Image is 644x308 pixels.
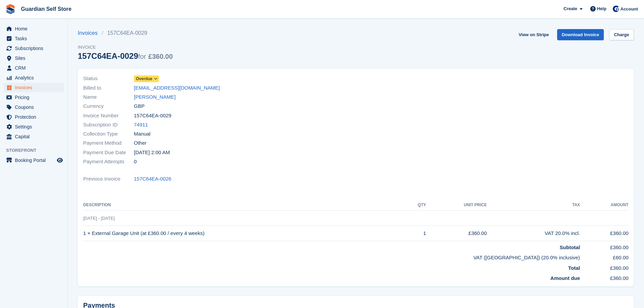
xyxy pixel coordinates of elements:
span: £360.00 [148,53,173,60]
a: menu [3,156,64,165]
img: stora-icon-8386f47178a22dfd0bd8f6a31ec36ba5ce8667c1dd55bd0f319d3a0aa187defe.svg [5,4,16,14]
a: menu [3,24,64,33]
span: for [138,53,146,60]
a: menu [3,102,64,112]
span: 0 [134,158,137,166]
a: Charge [609,29,634,40]
span: Account [620,6,638,13]
a: menu [3,122,64,132]
strong: Subtotal [560,244,580,250]
span: 157C64EA-0029 [134,112,171,120]
span: Collection Type [83,130,134,138]
span: Create [564,5,577,12]
a: menu [3,132,64,141]
a: Download Invoice [557,29,604,40]
span: Protection [15,112,55,122]
span: Pricing [15,93,55,102]
td: £360.00 [580,272,628,282]
td: VAT ([GEOGRAPHIC_DATA]) (20.0% inclusive) [83,251,580,262]
span: Billed to [83,84,134,92]
a: 74911 [134,121,148,129]
span: Subscriptions [15,44,55,53]
a: menu [3,93,64,102]
a: menu [3,112,64,122]
a: menu [3,44,64,53]
a: [EMAIL_ADDRESS][DOMAIN_NAME] [134,84,220,92]
span: Settings [15,122,55,132]
a: menu [3,83,64,92]
span: GBP [134,102,145,110]
a: menu [3,73,64,82]
a: Overdue [134,75,159,82]
div: VAT 20.0% incl. [487,230,580,237]
span: Home [15,24,55,33]
span: Payment Method [83,139,134,147]
span: Manual [134,130,150,138]
span: Currency [83,102,134,110]
th: Amount [580,200,628,211]
td: 1 [404,226,426,241]
span: Other [134,139,147,147]
a: [PERSON_NAME] [134,93,175,101]
span: Capital [15,132,55,141]
span: Analytics [15,73,55,82]
a: View on Stripe [516,29,551,40]
span: Name [83,93,134,101]
a: menu [3,63,64,73]
th: QTY [404,200,426,211]
strong: Total [568,265,580,271]
a: menu [3,34,64,43]
span: [DATE] - [DATE] [83,216,115,221]
span: Invoice [78,44,173,51]
span: Subscription ID [83,121,134,129]
a: Guardian Self Store [18,3,74,15]
span: Status [83,75,134,82]
td: £360.00 [580,226,628,241]
a: Invoices [78,29,102,37]
time: 2025-08-23 01:00:00 UTC [134,149,170,157]
span: Tasks [15,34,55,43]
span: Payment Attempts [83,158,134,166]
th: Unit Price [426,200,487,211]
nav: breadcrumbs [78,29,173,37]
td: £360.00 [580,241,628,251]
td: 1 × External Garage Unit (at £360.00 / every 4 weeks) [83,226,404,241]
div: 157C64EA-0029 [78,51,173,61]
span: CRM [15,63,55,73]
span: Coupons [15,102,55,112]
td: £360.00 [426,226,487,241]
span: Sites [15,53,55,63]
a: Preview store [56,156,64,164]
th: Tax [487,200,580,211]
td: £60.00 [580,251,628,262]
a: 157C64EA-0026 [134,175,171,183]
span: Previous Invoice [83,175,134,183]
td: £360.00 [580,262,628,272]
span: Payment Due Date [83,149,134,157]
span: Storefront [6,147,67,154]
img: Tom Scott [613,5,619,12]
span: Invoice Number [83,112,134,120]
th: Description [83,200,404,211]
strong: Amount due [550,275,580,281]
span: Booking Portal [15,156,55,165]
span: Invoices [15,83,55,92]
a: menu [3,53,64,63]
span: Help [597,5,606,12]
span: Overdue [136,76,152,82]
